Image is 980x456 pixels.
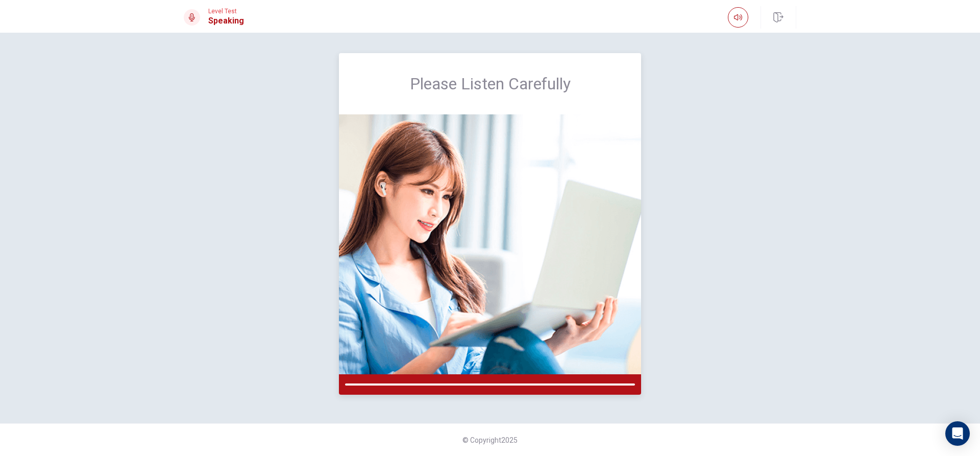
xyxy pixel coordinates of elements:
span: Please Listen Carefully [410,74,571,94]
img: listen carefully [339,114,641,374]
span: © Copyright 2025 [462,436,518,444]
span: Level Test [208,8,244,15]
h1: Speaking [208,15,244,27]
div: Open Intercom Messenger [945,421,970,446]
